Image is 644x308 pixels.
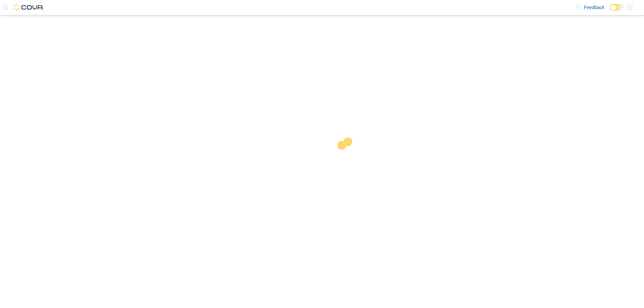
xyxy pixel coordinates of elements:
img: Cova [13,4,44,11]
img: cova-loader [322,132,372,183]
input: Dark Mode [610,4,624,11]
span: Dark Mode [610,11,610,11]
span: Feedback [584,4,604,11]
a: Feedback [573,1,607,14]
